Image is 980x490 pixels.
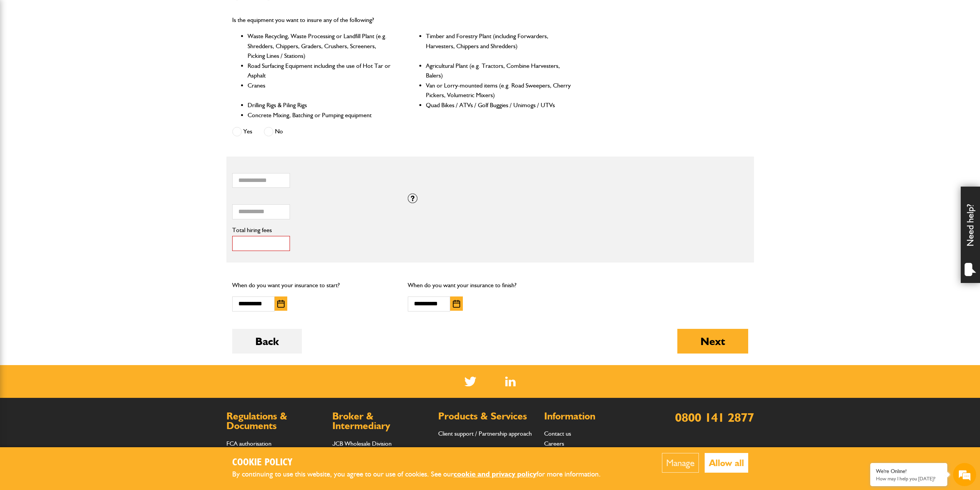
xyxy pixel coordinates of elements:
[232,227,397,233] label: Total hiring fees
[677,329,748,354] button: Next
[232,15,572,25] p: Is the equipment you want to insure any of the following?
[10,117,141,134] input: Enter your phone number
[876,476,941,482] p: How may I help you today?
[544,430,571,437] a: Contact us
[248,110,394,120] li: Concrete Mixing, Batching or Pumping equipment
[544,440,564,447] a: Careers
[408,280,572,290] p: When do you want your insurance to finish?
[126,4,145,22] div: Minimize live chat window
[277,300,285,308] img: Choose date
[232,127,252,136] label: Yes
[232,468,613,480] p: By continuing to use this website, you agree to our use of cookies. See our for more information.
[232,280,397,290] p: When do you want your insurance to start?
[232,457,613,469] h2: Cookie Policy
[232,329,302,354] button: Back
[264,127,283,136] label: No
[40,43,129,53] div: Chat with us now
[961,187,980,283] div: Need help?
[426,100,572,110] li: Quad Bikes / ATVs / Golf Buggies / Unimogs / UTVs
[438,411,536,421] h2: Products & Services
[426,61,572,81] li: Agricultural Plant (e.g. Tractors, Combine Harvesters, Balers)
[105,237,140,248] em: Start Chat
[705,453,748,473] button: Allow all
[505,377,516,386] img: Linked In
[248,81,394,100] li: Cranes
[438,430,532,437] a: Client support / Partnership approach
[226,440,271,447] a: FCA authorisation
[426,81,572,100] li: Van or Lorry-mounted items (e.g. Road Sweepers, Cherry Pickers, Volumetric Mixers)
[453,300,460,308] img: Choose date
[454,470,536,478] a: cookie and privacy policy
[10,71,141,88] input: Enter your last name
[464,377,476,386] img: Twitter
[332,440,392,447] a: JCB Wholesale Division
[876,468,941,475] div: We're Online!
[544,411,642,421] h2: Information
[248,100,394,110] li: Drilling Rigs & Piling Rigs
[226,411,325,431] h2: Regulations & Documents
[248,31,394,61] li: Waste Recycling, Waste Processing or Landfill Plant (e.g. Shredders, Chippers, Graders, Crushers,...
[332,411,431,431] h2: Broker & Intermediary
[13,43,32,54] img: d_20077148190_company_1631870298795_20077148190
[675,410,754,425] a: 0800 141 2877
[248,61,394,81] li: Road Surfacing Equipment including the use of Hot Tar or Asphalt
[662,453,699,473] button: Manage
[10,94,141,111] input: Enter your email address
[10,140,141,231] textarea: Type your message and hit 'Enter'
[426,31,572,61] li: Timber and Forestry Plant (including Forwarders, Harvesters, Chippers and Shredders)
[505,377,516,386] a: LinkedIn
